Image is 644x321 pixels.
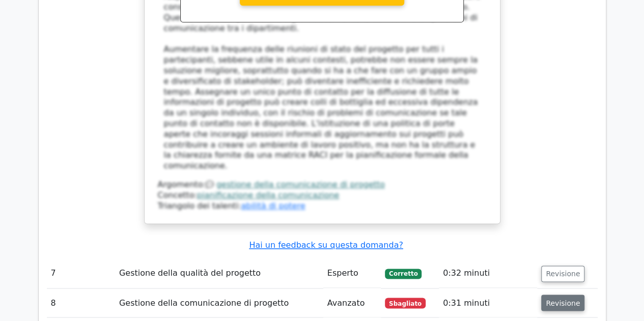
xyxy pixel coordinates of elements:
[51,268,56,278] font: 7
[158,190,197,200] font: Concetto:
[158,201,241,211] font: Triangolo dei talenti:
[546,299,580,307] font: Revisione
[541,295,584,311] button: Revisione
[158,180,206,189] font: Argomento:
[51,298,56,307] font: 8
[443,268,490,278] font: 0:32 minuti
[327,268,358,278] font: Esperto
[164,44,478,170] font: Aumentare la frequenza delle riunioni di stato del progetto per tutti i partecipanti, sebbene uti...
[327,298,365,307] font: Avanzato
[216,180,385,189] a: gestione della comunicazione di progetto
[389,300,422,307] font: Sbagliato
[443,298,490,307] font: 0:31 minuti
[241,201,305,211] a: abilità di potere
[119,298,289,307] font: Gestione della comunicazione di progetto
[389,270,418,277] font: Corretto
[541,266,584,282] button: Revisione
[249,240,403,250] a: Hai un feedback su questa domanda?
[197,190,339,200] a: pianificazione della comunicazione
[119,268,261,278] font: Gestione della qualità del progetto
[546,270,580,278] font: Revisione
